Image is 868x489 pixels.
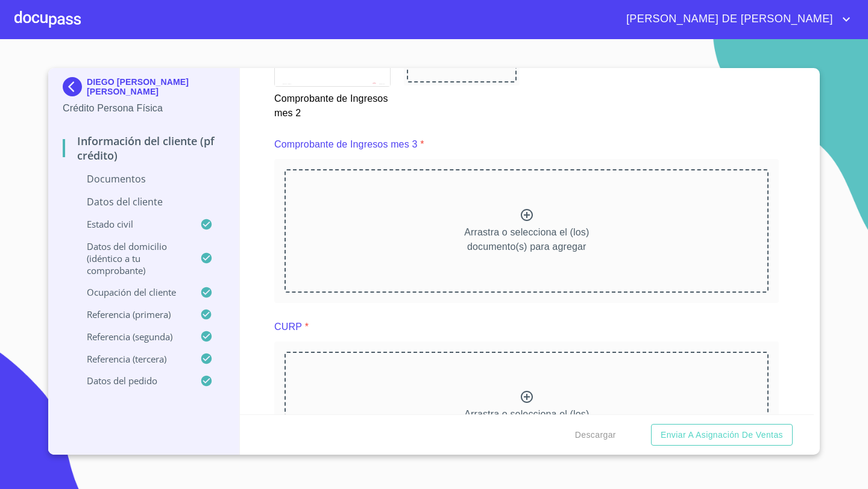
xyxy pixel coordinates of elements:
[274,87,389,120] p: Comprobante de Ingresos mes 2
[464,225,589,254] p: Arrastra o selecciona el (los) documento(s) para agregar
[617,10,839,29] span: [PERSON_NAME] DE [PERSON_NAME]
[274,137,417,152] p: Comprobante de Ingresos mes 3
[63,286,200,298] p: Ocupación del Cliente
[63,172,225,185] p: Documentos
[63,101,225,116] p: Crédito Persona Física
[464,407,589,436] p: Arrastra o selecciona el (los) documento(s) para agregar
[274,320,302,334] p: CURP
[651,424,793,446] button: Enviar a Asignación de Ventas
[87,77,225,96] p: DIEGO [PERSON_NAME] [PERSON_NAME]
[617,10,854,29] button: account of current user
[63,240,200,276] p: Datos del domicilio (idéntico a tu comprobante)
[63,308,200,320] p: Referencia (primera)
[63,134,225,163] p: Información del cliente (PF crédito)
[63,331,200,343] p: Referencia (segunda)
[570,424,621,446] button: Descargar
[63,77,87,96] img: Docupass spot blue
[63,195,225,208] p: Datos del cliente
[575,428,616,443] span: Descargar
[63,77,225,101] div: DIEGO [PERSON_NAME] [PERSON_NAME]
[63,353,200,365] p: Referencia (tercera)
[63,218,200,230] p: Estado Civil
[63,375,200,387] p: Datos del pedido
[661,428,783,443] span: Enviar a Asignación de Ventas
